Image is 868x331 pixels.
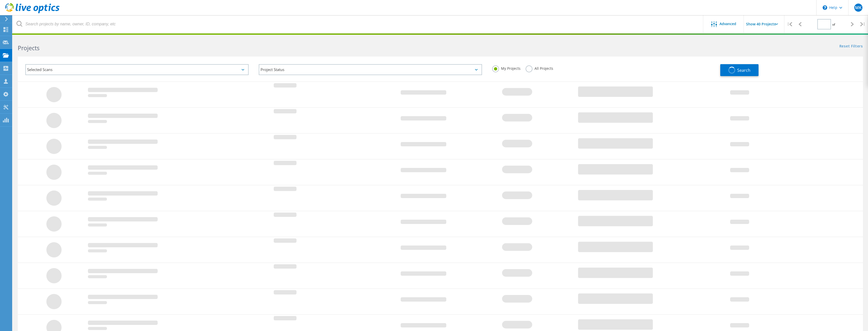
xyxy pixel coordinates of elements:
span: of [832,22,835,27]
div: Project Status [259,64,482,75]
div: | [784,15,795,33]
label: My Projects [492,65,521,70]
a: Reset Filters [839,44,863,49]
b: Projects [18,44,40,52]
button: Search [720,64,759,76]
a: Live Optics Dashboard [5,11,60,14]
div: Selected Scans [25,64,249,75]
span: Advanced [719,22,736,26]
label: All Projects [526,65,553,70]
svg: \n [823,5,827,10]
span: MK [855,6,861,10]
span: Search [737,67,750,73]
input: Search projects by name, owner, ID, company, etc [13,15,704,33]
div: | [858,15,868,33]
